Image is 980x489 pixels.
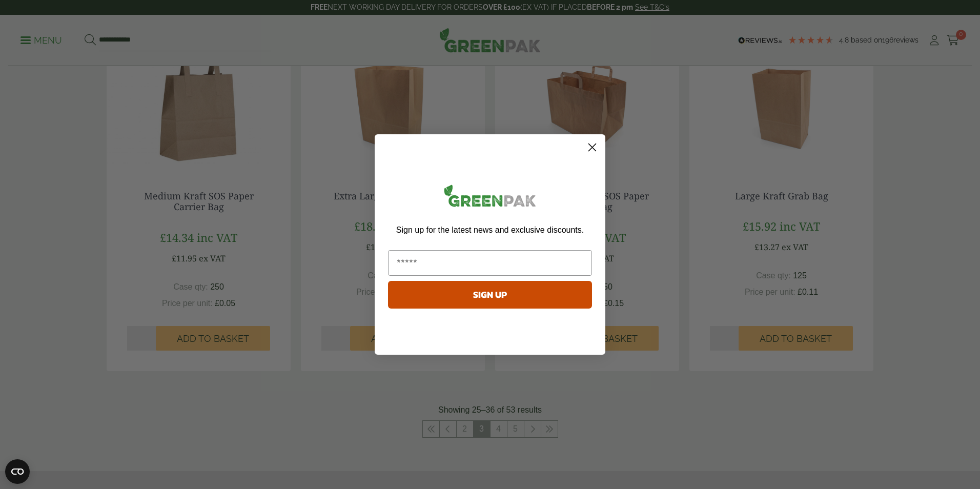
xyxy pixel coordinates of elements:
[388,281,592,309] button: SIGN UP
[5,459,30,484] button: Open CMP widget
[388,180,592,215] img: greenpak_logo
[396,226,584,234] span: Sign up for the latest news and exclusive discounts.
[583,138,601,156] button: Close dialog
[388,250,592,276] input: Email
